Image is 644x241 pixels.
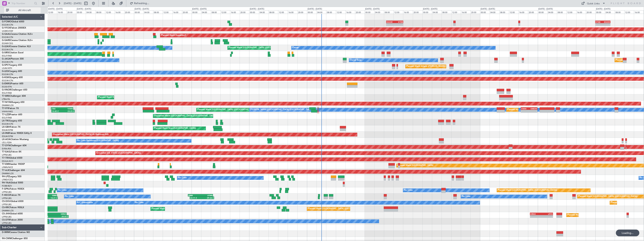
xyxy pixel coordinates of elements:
div: 00:00 [480,10,490,14]
div: No Crew [135,200,144,206]
div: 20:00 [182,10,192,14]
div: Owner [292,45,299,51]
div: - [603,23,610,26]
div: 08:00 [153,10,163,14]
div: Planned Maint [GEOGRAPHIC_DATA] ([GEOGRAPHIC_DATA]) [498,188,557,193]
div: SBBR [188,194,200,197]
span: G-ENRG [2,83,11,85]
div: [DATE] - [DATE] [48,8,63,11]
a: T7-FFIFalcon 7X [2,107,19,110]
div: 08:00 [499,10,509,14]
div: 12:00 [567,10,576,14]
span: LX-GBH [2,126,10,128]
span: CS-JHH [2,213,10,215]
a: LTBA/ISL [2,98,10,101]
div: [DATE] - [DATE] [423,8,437,11]
a: LX-INBFalcon 900EX EASy II [2,132,32,134]
a: LFMD/CEQ [2,178,13,181]
div: 08:00 [269,10,278,14]
div: 12:00 [163,10,172,14]
div: 23:25 Z [63,110,74,112]
a: F-HECDFalcon 7X [2,194,20,196]
div: A/C Unavailable [77,200,93,206]
div: KRNO [530,213,542,215]
a: G-SIRSCitation Excel [2,52,23,54]
a: LX-AOACitation Mustang [2,138,29,141]
div: 12:00 [393,10,403,14]
span: G-SPCY [2,64,10,66]
span: T7-EMI [2,163,9,165]
div: 04:00 [605,10,615,14]
div: Planned Maint [GEOGRAPHIC_DATA] ([GEOGRAPHIC_DATA]) [567,212,627,218]
div: - [387,23,395,26]
div: - [542,215,553,218]
div: Quick Links [587,2,600,6]
a: D-IMIMCessna Citation M2 [2,231,30,233]
a: G-GAALCessna Citation XLS+ [2,33,33,35]
div: VHHH [62,108,73,110]
div: [DATE] - [DATE] [481,8,495,11]
a: DNMM/LOS [2,172,14,175]
span: G-VNOR [2,89,11,91]
div: - [521,110,529,112]
div: 16:00 [518,10,528,14]
span: 9H-LPZ [2,175,9,178]
div: No Crew [404,188,413,193]
span: LX-INB [2,132,9,134]
div: 12:00 [278,10,288,14]
div: No Crew [58,188,67,193]
span: CS-RRC [2,206,10,209]
div: 16:00 [57,10,67,14]
div: Planned Maint [GEOGRAPHIC_DATA] ([GEOGRAPHIC_DATA]) [152,206,211,212]
a: LFPB/LBG [2,191,12,194]
span: G-FOMO [2,21,11,23]
a: LX-GBHFalcon 7X [2,126,20,128]
div: 08:00 [211,10,220,14]
a: DGAA/ACC [2,160,13,163]
span: Refreshing... [134,2,150,5]
div: 16:00 [288,10,297,14]
a: FCBB/BZV [2,185,12,187]
div: 20:00 [124,10,134,14]
div: 20:00 [413,10,422,14]
div: 16:00 [576,10,586,14]
div: Planned Maint Dusseldorf [161,33,186,38]
a: T7-EAGLFalcon 8X [2,151,21,153]
div: 20:00 [67,10,76,14]
a: EVRA/RIX [2,147,11,150]
div: Planned Maint [GEOGRAPHIC_DATA] ([GEOGRAPHIC_DATA]) [578,194,637,199]
div: 04:00 [547,10,557,14]
a: EGSS/STN [2,85,12,88]
div: [DATE] - [DATE] [77,8,91,11]
div: 20:00 [240,10,249,14]
span: T7-TRX [2,157,10,159]
div: 09:22 Z [202,197,214,199]
span: G-GARE [2,39,11,41]
a: EDLW/DTM [2,129,13,132]
div: KTEB [596,21,603,23]
span: LX-TRO [2,120,10,122]
a: T7-TRXGlobal 6500 [2,157,22,159]
div: 04:00 [317,10,326,14]
span: G-YFOX [2,27,11,29]
div: 00:00 [422,10,432,14]
a: T7-BREChallenger 604 [2,95,26,97]
div: 20:00 [586,10,595,14]
span: CS-DOU [2,200,11,203]
div: SBBR [47,194,56,197]
a: UUMO/OSF [2,30,13,32]
div: [DATE] - [DATE] [365,8,380,11]
div: EGGW [387,21,395,23]
a: EGLF/FAB [2,116,12,119]
div: 00:00 [595,10,605,14]
input: Trip Number [11,1,33,6]
div: 00:00 [538,10,547,14]
a: 9H-YAAGlobal 5000 [2,182,23,184]
div: Planned Maint [GEOGRAPHIC_DATA] ([GEOGRAPHIC_DATA] Intl) [197,107,260,113]
div: 00:00 [76,10,86,14]
a: G-ENRGPraetor 600 [2,83,23,85]
span: T7-LZZI [2,114,10,116]
div: 16:00 [403,10,413,14]
a: DNMM/LOS [2,104,14,107]
a: T7-AJIChallenger 604 [2,169,25,172]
